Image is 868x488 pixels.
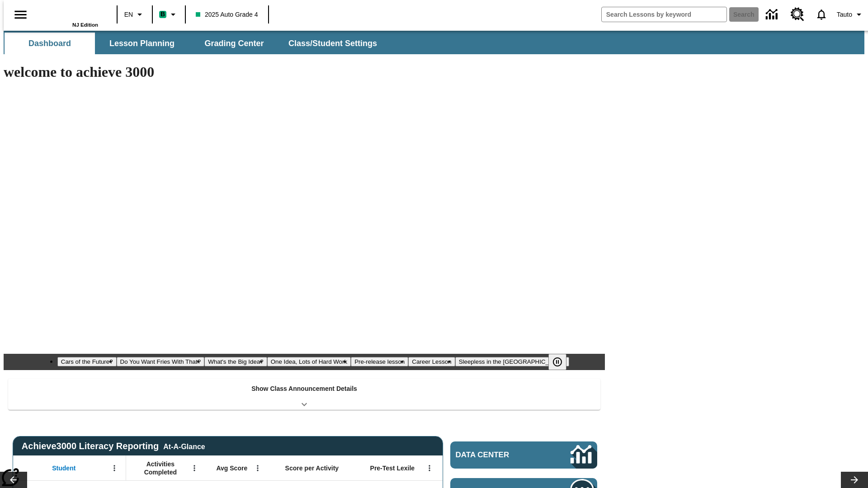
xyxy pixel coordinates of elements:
[39,3,98,28] div: Home
[7,1,34,28] button: Open side menu
[57,357,117,366] button: Slide 1 Cars of the Future?
[156,6,182,23] button: Boost Class color is mint green. Change class color
[833,6,868,23] button: Profile/Settings
[109,38,175,49] span: Lesson Planning
[267,357,351,366] button: Slide 4 One Idea, Lots of Hard Work
[8,379,600,410] div: Show Class Announcement Details
[351,357,408,366] button: Slide 5 Pre-release lesson
[124,10,133,19] span: EN
[204,357,267,366] button: Slide 3 What's the Big Idea?
[285,464,339,472] span: Score per Activity
[837,10,852,19] span: Tauto
[196,10,258,19] span: 2025 Auto Grade 4
[189,33,279,54] button: Grading Center
[281,33,384,54] button: Class/Student Settings
[4,33,385,54] div: SubNavbar
[72,22,98,28] span: NJ Edition
[785,2,810,27] a: Resource Center, Will open in new tab
[39,4,98,22] a: Home
[288,38,377,49] span: Class/Student Settings
[408,357,455,366] button: Slide 6 Career Lesson
[370,464,415,472] span: Pre-Test Lexile
[841,472,868,488] button: Lesson carousel, Next
[760,2,785,27] a: Data Center
[455,357,570,366] button: Slide 7 Sleepless in the Animal Kingdom
[131,460,190,476] span: Activities Completed
[4,31,864,54] div: SubNavbar
[97,33,187,54] button: Lesson Planning
[548,354,566,370] button: Pause
[4,64,605,80] h1: welcome to achieve 3000
[251,461,264,475] button: Open Menu
[602,7,726,22] input: search field
[548,354,576,370] div: Pause
[423,461,436,475] button: Open Menu
[22,441,205,451] span: Achieve3000 Literacy Reporting
[108,461,121,475] button: Open Menu
[5,33,95,54] button: Dashboard
[216,464,247,472] span: Avg Score
[117,357,205,366] button: Slide 2 Do You Want Fries With That?
[120,6,149,23] button: Language: EN, Select a language
[251,384,357,394] p: Show Class Announcement Details
[28,38,71,49] span: Dashboard
[163,441,205,451] div: At-A-Glance
[450,441,597,469] a: Data Center
[52,464,75,472] span: Student
[160,9,165,20] span: B
[456,450,540,460] span: Data Center
[188,461,201,475] button: Open Menu
[810,3,833,26] a: Notifications
[204,38,264,49] span: Grading Center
